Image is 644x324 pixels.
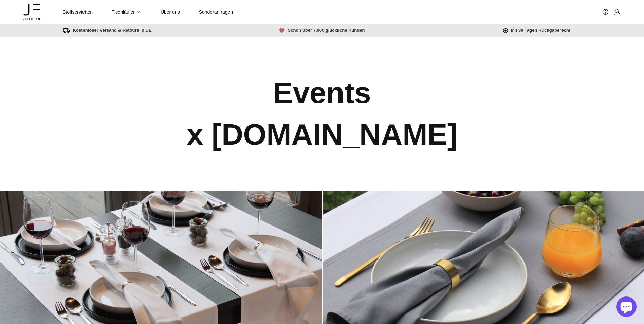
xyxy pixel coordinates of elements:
[279,27,365,33] span: Schon über 7.000 glückliche Kunden
[187,115,457,154] h1: x [DOMAIN_NAME]
[112,9,135,15] span: Tischläufer
[161,9,180,15] span: Über uns
[23,2,40,22] a: [DOMAIN_NAME]®
[503,27,570,33] span: Mit 30 Tagen Rückgaberecht
[199,9,233,15] span: Sonderanfragen
[273,73,371,112] h1: Events
[62,9,93,15] span: Stoffservietten
[63,27,152,33] span: Kostenloser Versand & Retoure in DE
[614,296,639,319] inbox-online-store-chat: Onlineshop-Chat von Shopify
